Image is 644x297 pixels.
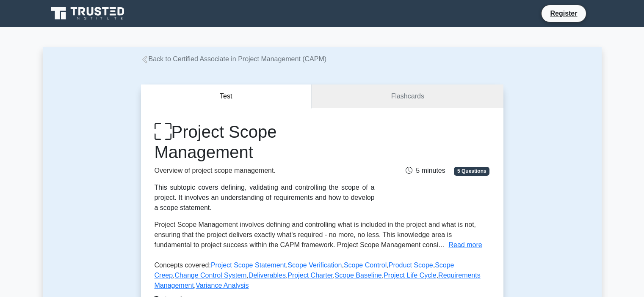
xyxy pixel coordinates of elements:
[406,167,445,174] span: 5 minutes
[448,240,482,250] button: Read more
[545,8,582,19] a: Register
[384,272,437,279] a: Project Life Cycle
[155,260,490,294] p: Concepts covered: , , , , , , , , , , ,
[141,55,327,63] a: Back to Certified Associate in Project Management (CAPM)
[211,262,286,269] a: Project Scope Statement
[155,221,476,248] span: Project Scope Management involves defining and controlling what is included in the project and wh...
[196,282,249,289] a: Variance Analysis
[155,166,375,176] p: Overview of project scope management.
[344,262,387,269] a: Scope Control
[155,262,454,279] a: Scope Creep
[287,272,333,279] a: Project Charter
[287,262,342,269] a: Scope Verification
[175,272,247,279] a: Change Control System
[155,122,375,162] h1: Project Scope Management
[454,167,489,175] span: 5 Questions
[141,84,312,109] button: Test
[335,272,382,279] a: Scope Baseline
[249,272,286,279] a: Deliverables
[155,183,375,213] div: This subtopic covers defining, validating and controlling the scope of a project. It involves an ...
[389,262,433,269] a: Product Scope
[312,84,503,109] a: Flashcards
